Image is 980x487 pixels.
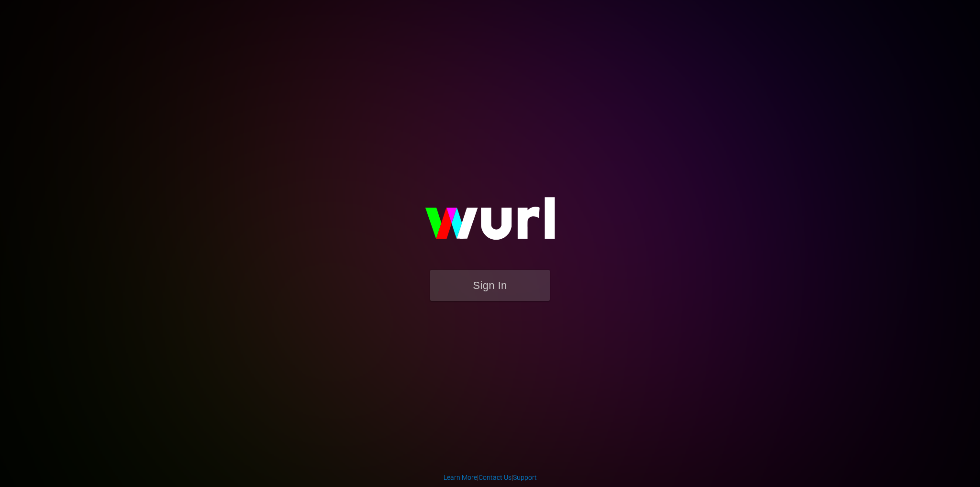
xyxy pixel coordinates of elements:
a: Learn More [444,474,477,481]
a: Support [513,474,537,481]
button: Sign In [430,270,550,301]
img: wurl-logo-on-black-223613ac3d8ba8fe6dc639794a292ebdb59501304c7dfd60c99c58986ef67473.svg [394,177,586,269]
div: | | [444,473,537,482]
a: Contact Us [479,474,512,481]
